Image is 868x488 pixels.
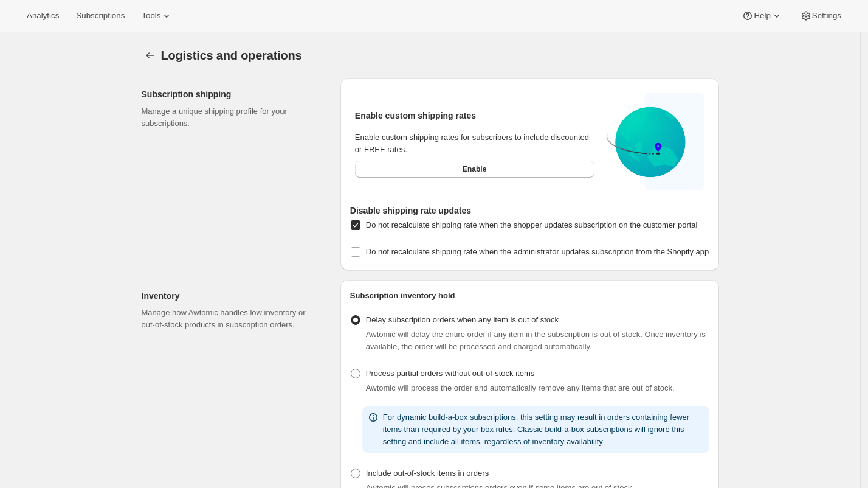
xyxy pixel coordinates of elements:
span: Process partial orders without out-of-stock items [366,369,534,378]
button: Analytics [19,7,66,24]
span: Enable [463,164,486,174]
div: Enable custom shipping rates for subscribers to include discounted or FREE rates. [355,131,594,156]
span: Include out-of-stock items in orders [366,469,489,478]
p: For dynamic build-a-box subscriptions, this setting may result in orders containing fewer items t... [383,411,704,448]
span: Delay subscription orders when any item is out of stock [366,315,559,324]
h2: Inventory [142,290,321,302]
span: Settings [812,11,841,21]
button: Settings [793,7,849,24]
span: Analytics [27,11,59,21]
button: Tools [134,7,180,24]
h2: Subscription shipping [142,88,321,100]
button: Settings [142,47,159,64]
p: Manage how Awtomic handles low inventory or out-of-stock products in subscription orders. [142,307,321,331]
span: Do not recalculate shipping rate when the shopper updates subscription on the customer portal [366,220,698,229]
span: Awtomic will process the order and automatically remove any items that are out of stock. [366,383,675,392]
span: Help [754,11,770,21]
span: Subscriptions [76,11,125,21]
span: Awtomic will delay the entire order if any item in the subscription is out of stock. Once invento... [366,330,706,351]
h2: Subscription inventory hold [350,290,709,302]
h2: Disable shipping rate updates [350,204,709,217]
span: Logistics and operations [161,49,302,62]
button: Enable [355,161,594,178]
button: Subscriptions [69,7,132,24]
button: Help [734,7,790,24]
span: Do not recalculate shipping rate when the administrator updates subscription from the Shopify app [366,247,709,256]
h2: Enable custom shipping rates [355,110,594,122]
p: Manage a unique shipping profile for your subscriptions. [142,105,321,130]
span: Tools [142,11,160,21]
